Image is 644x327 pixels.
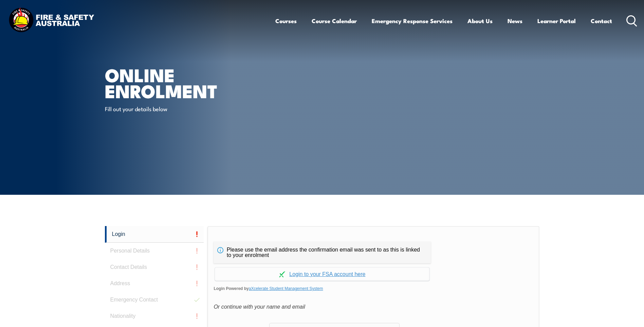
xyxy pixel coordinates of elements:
[214,242,431,263] div: Please use the email address the confirmation email was sent to as this is linked to your enrolment
[275,12,297,30] a: Courses
[508,12,522,30] a: News
[537,12,576,30] a: Learner Portal
[372,12,453,30] a: Emergency Response Services
[249,286,323,291] a: aXcelerate Student Management System
[105,226,204,243] a: Login
[279,271,285,277] img: Log in withaxcelerate
[312,12,357,30] a: Course Calendar
[105,105,229,113] p: Fill out your details below
[214,302,533,312] div: Or continue with your name and email
[591,12,612,30] a: Contact
[467,12,493,30] a: About Us
[105,67,273,98] h1: Online Enrolment
[214,283,533,294] span: Login Powered by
